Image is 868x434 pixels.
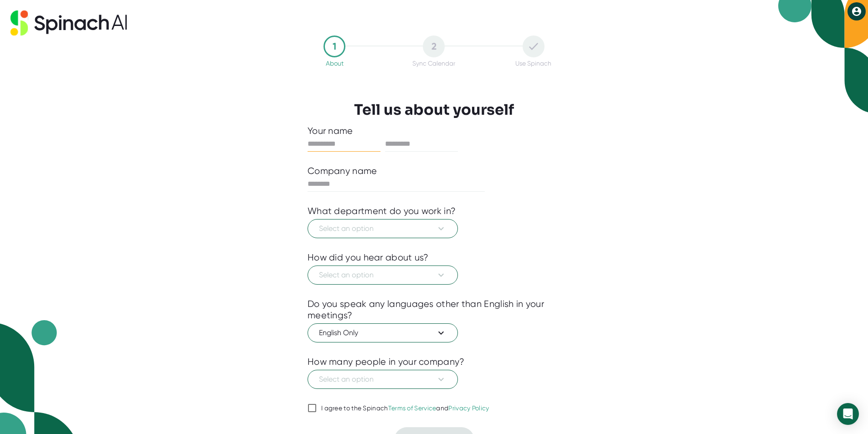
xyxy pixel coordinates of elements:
[388,404,437,412] a: Terms of Service
[515,60,551,67] div: Use Spinach
[326,60,344,67] div: About
[308,252,429,263] div: How did you hear about us?
[321,404,489,413] div: I agree to the Spinach and
[308,370,458,389] button: Select an option
[448,404,489,412] a: Privacy Policy
[308,356,465,368] div: How many people in your company?
[354,101,514,118] h3: Tell us about yourself
[308,298,560,321] div: Do you speak any languages other than English in your meetings?
[319,270,447,281] span: Select an option
[324,36,345,57] div: 1
[319,327,447,338] span: English Only
[308,219,458,238] button: Select an option
[319,223,447,234] span: Select an option
[308,125,560,137] div: Your name
[308,266,458,285] button: Select an option
[308,165,377,177] div: Company name
[837,403,859,425] div: Open Intercom Messenger
[308,323,458,342] button: English Only
[319,374,447,385] span: Select an option
[423,36,445,57] div: 2
[412,60,455,67] div: Sync Calendar
[308,205,456,217] div: What department do you work in?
